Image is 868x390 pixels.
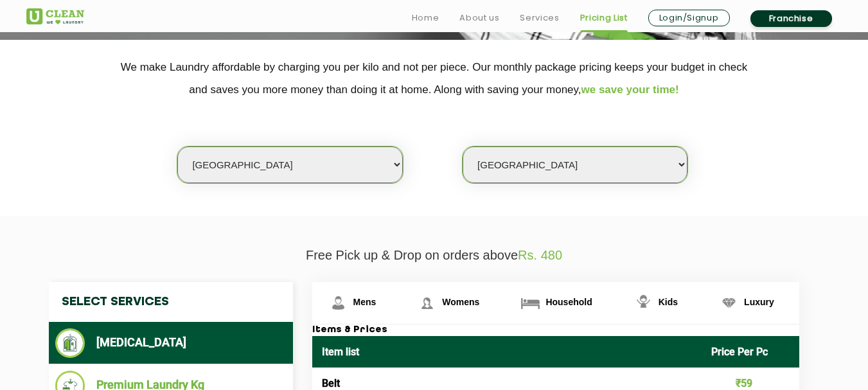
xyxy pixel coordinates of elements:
[26,248,842,263] p: Free Pick up & Drop on orders above
[744,297,774,307] span: Luxury
[26,56,842,101] p: We make Laundry affordable by charging you per kilo and not per piece. Our monthly package pricin...
[327,292,350,314] img: Mens
[55,328,85,358] img: Dry Cleaning
[702,336,799,368] th: Price Per Pc
[718,292,740,314] img: Luxury
[26,8,84,24] img: UClean Laundry and Dry Cleaning
[519,292,542,314] img: Household
[581,84,679,96] span: we save your time!
[520,10,559,26] a: Services
[312,324,799,336] h3: Items & Prices
[518,248,562,262] span: Rs. 480
[459,10,499,26] a: About us
[580,10,628,26] a: Pricing List
[55,328,287,358] li: [MEDICAL_DATA]
[442,297,479,307] span: Womens
[353,297,376,307] span: Mens
[412,10,439,26] a: Home
[545,297,592,307] span: Household
[632,292,655,314] img: Kids
[312,336,702,368] th: Item list
[416,292,438,314] img: Womens
[750,10,832,27] a: Franchise
[49,282,293,322] h4: Select Services
[659,297,678,307] span: Kids
[648,10,730,26] a: Login/Signup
